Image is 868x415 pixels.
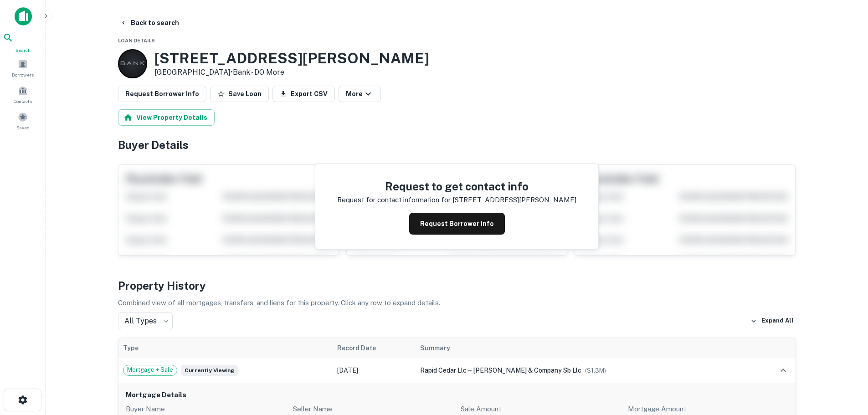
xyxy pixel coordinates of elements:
[118,137,796,153] h4: Buyer Details
[15,7,32,26] img: capitalize-icon.png
[16,124,30,131] span: Saved
[333,338,416,358] th: Record Date
[126,390,788,400] h6: Mortgage Details
[337,195,451,205] p: Request for contact information for
[473,367,581,374] span: [PERSON_NAME] & company sb llc
[628,404,788,415] p: Mortgage Amount
[416,338,753,358] th: Summary
[339,86,381,102] button: More
[126,404,286,415] p: Buyer Name
[461,404,621,415] p: Sale Amount
[337,178,576,195] h4: Request to get contact info
[272,86,335,102] button: Export CSV
[116,15,183,31] button: Back to search
[118,277,796,294] h4: Property History
[3,108,43,133] a: Saved
[748,314,796,328] button: Expand All
[118,338,333,358] th: Type
[118,297,796,308] p: Combined view of all mortgages, transfers, and liens for this property. Click any row to expand d...
[14,97,32,105] span: Contacts
[3,32,43,54] a: Search
[154,50,429,67] h3: [STREET_ADDRESS][PERSON_NAME]
[123,365,177,374] span: Mortgage + Sale
[118,38,155,43] span: Loan Details
[776,363,791,378] button: expand row
[210,86,269,102] button: Save Loan
[409,213,505,235] button: Request Borrower Info
[3,56,43,80] a: Borrowers
[233,68,284,77] a: Bank - DO More
[118,312,173,330] div: All Types
[12,71,34,78] span: Borrowers
[118,109,215,126] button: View Property Details
[452,195,576,205] p: [STREET_ADDRESS][PERSON_NAME]
[822,313,868,357] iframe: Chat Widget
[3,46,43,54] span: Search
[181,365,238,376] span: Currently viewing
[3,82,43,107] a: Contacts
[420,365,748,375] div: →
[118,86,206,102] button: Request Borrower Info
[293,404,453,415] p: Seller Name
[333,358,416,383] td: [DATE]
[585,367,606,374] span: ($ 1.3M )
[420,367,467,374] span: rapid cedar llc
[154,67,429,78] p: [GEOGRAPHIC_DATA] •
